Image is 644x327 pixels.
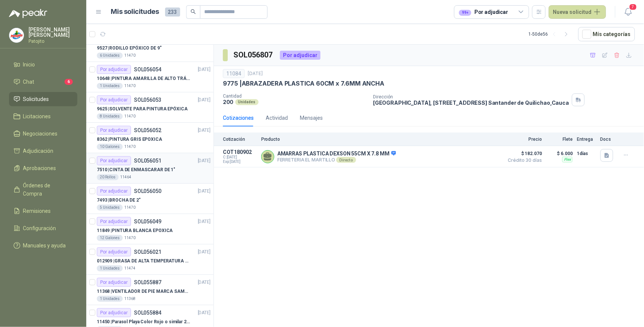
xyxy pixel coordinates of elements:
div: Flex [562,157,573,163]
div: Por adjudicar [97,308,131,317]
button: Nueva solicitud [549,5,606,19]
p: 7493 | BROCHA DE 2" [97,197,141,204]
span: 7 [629,3,637,11]
a: Por adjudicarSOL056050[DATE] 7493 |BROCHA DE 2"5 Unidades11470 [86,184,214,214]
span: 233 [165,8,180,17]
a: Por adjudicarSOL056049[DATE] 11849 |PINTURA BLANCA EPOXICA12 Galones11470 [86,214,214,244]
a: Por adjudicarSOL056053[DATE] 9625 |SOLVENTE PARA PINTURA EPÓXICA8 Unidades11470 [86,92,214,123]
p: 11470 [124,144,135,150]
a: Por adjudicarSOL055887[DATE] 11368 |VENTILADOR DE PIE MARCA SAMURAI1 Unidades11368 [86,275,214,305]
p: [DATE] [198,309,211,316]
p: [DATE] [198,157,211,164]
p: SOL056049 [134,219,161,224]
p: SOL056052 [134,128,161,133]
p: [DATE] [198,188,211,195]
p: 7510 | CINTA DE ENMASCARAR DE 1" [97,166,175,173]
p: [DATE] [198,249,211,256]
a: Por adjudicarSOL056051[DATE] 7510 |CINTA DE ENMASCARAR DE 1"20 Rollos11464 [86,153,214,184]
div: Por adjudicar [280,51,320,60]
span: Aprobaciones [23,164,56,172]
div: 1 Unidades [97,83,123,89]
a: Inicio [9,57,77,72]
p: COT180902 [223,149,257,155]
div: Por adjudicar [97,65,131,74]
p: SOL055884 [134,310,161,315]
div: Por adjudicar [97,156,131,165]
a: Licitaciones [9,109,77,124]
span: Adjudicación [23,147,54,155]
p: FERRETERIA EL MARTILLO [277,157,396,163]
a: Manuales y ayuda [9,238,77,253]
p: 012909 | GRASA DE ALTA TEMPERATURA OKS 4210 X 5 KG [97,258,190,265]
div: Por adjudicar [459,8,508,16]
a: Aprobaciones [9,161,77,175]
p: $ 6.000 [546,149,573,158]
span: Manuales y ayuda [23,241,66,250]
img: Logo peakr [9,9,47,18]
div: 20 Rollos [97,174,119,180]
div: 1 Unidades [97,296,123,302]
div: Por adjudicar [97,126,131,135]
a: Remisiones [9,204,77,218]
p: [GEOGRAPHIC_DATA], [STREET_ADDRESS] Santander de Quilichao , Cauca [373,99,569,106]
p: [DATE] [198,218,211,225]
div: 12 Galones [97,235,123,241]
span: search [191,9,196,14]
h3: SOL056807 [234,49,274,61]
button: 7 [621,5,635,19]
a: Negociaciones [9,127,77,141]
div: Por adjudicar [97,95,131,104]
span: C: [DATE] [223,155,257,160]
div: 8 Unidades [97,113,123,119]
span: Configuración [23,224,56,232]
p: 11450 | Parasol Playa Color Rojo o similar 2.5 Metros Uv+50 [97,318,190,325]
span: Crédito 30 días [504,158,542,163]
span: $ 182.070 [504,149,542,158]
span: Licitaciones [23,112,51,121]
p: SOL056050 [134,188,161,194]
p: 200 [223,99,234,105]
a: Chat6 [9,75,77,89]
p: Cantidad [223,93,367,99]
span: Solicitudes [23,95,49,103]
p: 11470 [124,83,135,89]
p: 11849 | PINTURA BLANCA EPOXICA [97,227,173,234]
p: SOL055887 [134,280,161,285]
a: Órdenes de Compra [9,178,77,201]
p: Cotización [223,137,257,142]
p: [DATE] [198,127,211,134]
div: 6 Unidades [97,53,123,59]
div: Mensajes [300,114,323,122]
p: 11470 [124,53,135,59]
p: [DATE] [198,96,211,104]
div: 99+ [459,10,471,16]
p: Entrega [577,137,596,142]
p: SOL056054 [134,67,161,72]
span: Negociaciones [23,130,58,138]
p: Dirección [373,94,569,99]
p: 1 días [577,149,596,158]
div: Por adjudicar [97,247,131,256]
img: Company Logo [9,28,24,42]
a: Adjudicación [9,144,77,158]
span: Inicio [23,60,35,69]
p: Producto [261,137,500,142]
p: 9527 | RODILLO EPÓXICO DE 9" [97,45,162,52]
span: Chat [23,78,35,86]
p: [PERSON_NAME] [PERSON_NAME] [29,27,77,38]
p: 11470 [124,205,135,211]
p: 11464 [120,174,131,180]
a: Por adjudicarSOL056021[DATE] 012909 |GRASA DE ALTA TEMPERATURA OKS 4210 X 5 KG1 Unidades11474 [86,244,214,275]
p: Precio [504,137,542,142]
div: Por adjudicar [97,187,131,196]
div: Por adjudicar [97,217,131,226]
button: Mís categorías [578,27,635,41]
p: 8362 | PINTURA GRIS EPOXICA [97,136,162,143]
span: Exp: [DATE] [223,160,257,164]
p: 10648 | PINTURA AMARILLA DE ALTO TRÁFICO [97,75,190,82]
div: Por adjudicar [97,278,131,287]
p: [DATE] [198,66,211,73]
p: Flete [546,137,573,142]
span: Remisiones [23,207,51,215]
p: 11470 [124,235,135,241]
